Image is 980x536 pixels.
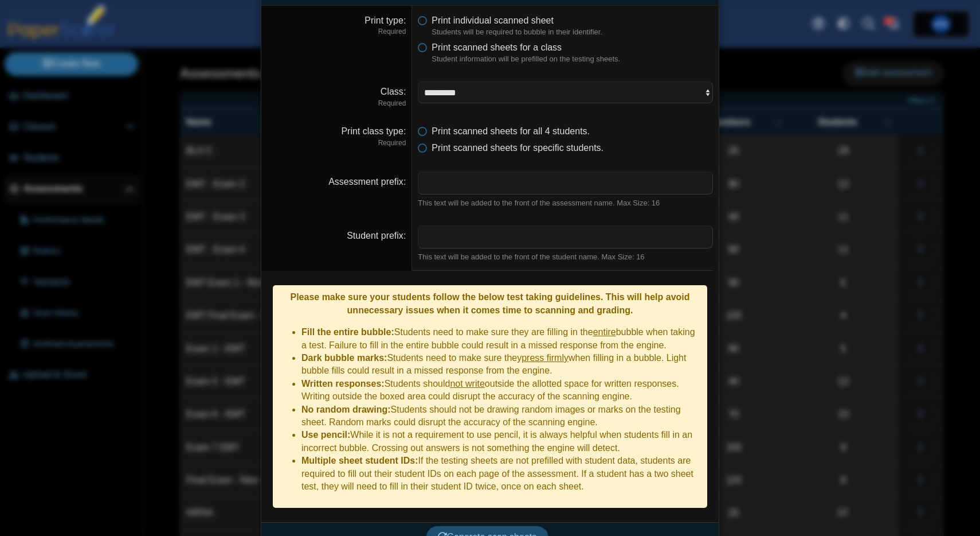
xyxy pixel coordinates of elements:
[450,379,484,389] u: not write
[381,87,406,96] label: Class
[301,327,394,337] b: Fill the entire bubble:
[267,27,406,37] dfn: Required
[432,27,713,37] dfn: Students will be required to bubble in their identifier.
[267,99,406,108] dfn: Required
[522,353,569,363] u: press firmly
[418,252,713,262] div: This text will be added to the front of the student name. Max Size: 16
[432,15,554,25] span: Print individual scanned sheet
[364,15,406,25] label: Print type
[328,177,406,187] label: Assessment prefix
[301,403,701,429] li: Students should not be drawing random images or marks on the testing sheet. Random marks could di...
[301,429,701,455] li: While it is not a requirement to use pencil, it is always helpful when students fill in an incorr...
[301,455,701,493] li: If the testing sheets are not prefilled with student data, students are required to fill out thei...
[301,326,701,352] li: Students need to make sure they are filling in the bubble when taking a test. Failure to fill in ...
[432,42,562,52] span: Print scanned sheets for a class
[432,54,713,64] dfn: Student information will be prefilled on the testing sheets.
[432,126,590,136] span: Print scanned sheets for all 4 students.
[418,198,713,208] div: This text will be added to the front of the assessment name. Max Size: 16
[301,353,387,363] b: Dark bubble marks:
[593,327,616,337] u: entire
[432,143,603,153] span: Print scanned sheets for specific students.
[301,352,701,378] li: Students need to make sure they when filling in a bubble. Light bubble fills could result in a mi...
[347,231,406,240] label: Student prefix
[301,379,385,389] b: Written responses:
[290,292,689,314] b: Please make sure your students follow the below test taking guidelines. This will help avoid unne...
[301,430,350,440] b: Use pencil:
[301,456,418,465] b: Multiple sheet student IDs:
[301,378,701,403] li: Students should outside the allotted space for written responses. Writing outside the boxed area ...
[267,138,406,148] dfn: Required
[301,405,391,414] b: No random drawing:
[341,126,406,136] label: Print class type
